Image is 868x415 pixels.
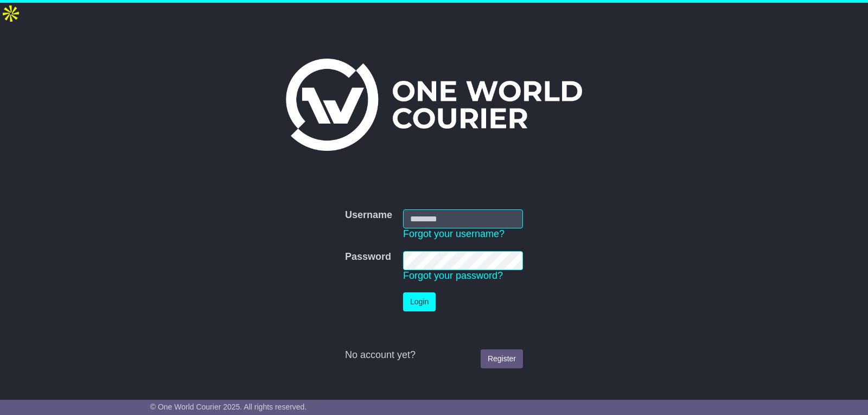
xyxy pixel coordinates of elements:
span: © One World Courier 2025. All rights reserved. [150,403,307,411]
a: Forgot your password? [403,270,503,281]
a: Register [481,349,523,368]
label: Password [345,251,391,263]
div: No account yet? [345,349,523,361]
button: Login [403,292,436,311]
label: Username [345,209,392,221]
img: One World [286,59,582,151]
a: Forgot your username? [403,228,505,239]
